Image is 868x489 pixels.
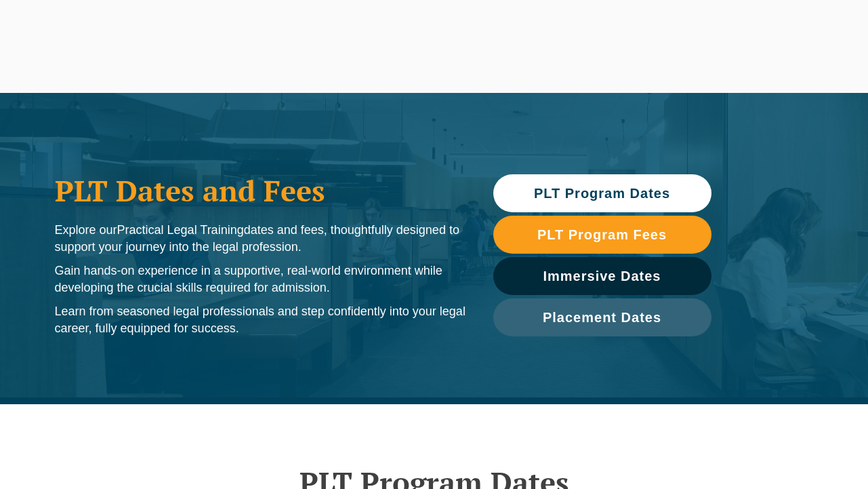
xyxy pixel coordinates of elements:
h1: PLT Dates and Fees [55,174,466,208]
span: Placement Dates [543,311,661,324]
p: Explore our dates and fees, thoughtfully designed to support your journey into the legal profession. [55,222,466,256]
a: PLT Program Dates [493,174,711,212]
span: Practical Legal Training [117,223,244,237]
a: PLT Program Fees [493,216,711,254]
a: Immersive Dates [493,257,711,295]
p: Gain hands-on experience in a supportive, real-world environment while developing the crucial ski... [55,262,466,296]
span: PLT Program Dates [534,187,670,200]
span: PLT Program Fees [537,228,667,241]
p: Learn from seasoned legal professionals and step confidently into your legal career, fully equipp... [55,303,466,337]
span: Immersive Dates [543,269,661,283]
a: Placement Dates [493,298,711,336]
